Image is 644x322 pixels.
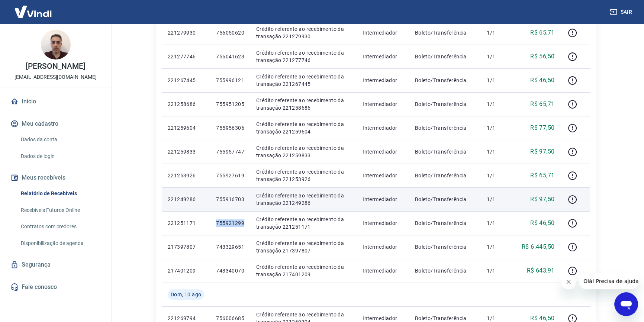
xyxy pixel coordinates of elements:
[487,243,509,251] p: 1/1
[530,171,554,180] p: R$ 65,71
[256,49,351,64] p: Crédito referente ao recebimento da transação 221277746
[256,144,351,159] p: Crédito referente ao recebimento da transação 221259833
[216,196,244,203] p: 755916703
[487,315,509,322] p: 1/1
[216,77,244,84] p: 755996121
[363,196,403,203] p: Intermediador
[530,123,554,132] p: R$ 77,50
[487,53,509,60] p: 1/1
[415,315,475,322] p: Boleto/Transferência
[18,203,102,218] a: Recebíveis Futuros Online
[522,242,554,251] p: R$ 6.445,50
[168,100,204,108] p: 221258686
[530,147,554,156] p: R$ 97,50
[415,219,475,227] p: Boleto/Transferência
[216,315,244,322] p: 756006685
[26,62,85,70] p: [PERSON_NAME]
[415,243,475,251] p: Boleto/Transferência
[579,273,638,289] iframe: Message from company
[256,120,351,135] p: Crédito referente ao recebimento da transação 221259604
[363,315,403,322] p: Intermediador
[487,172,509,179] p: 1/1
[487,267,509,274] p: 1/1
[9,116,102,132] button: Meu cadastro
[530,52,554,61] p: R$ 56,50
[363,172,403,179] p: Intermediador
[415,196,475,203] p: Boleto/Transferência
[216,243,244,251] p: 743329651
[363,148,403,155] p: Intermediador
[168,267,204,274] p: 217401209
[168,172,204,179] p: 221253926
[415,124,475,132] p: Boleto/Transferência
[487,148,509,155] p: 1/1
[216,172,244,179] p: 755927619
[415,53,475,60] p: Boleto/Transferência
[216,53,244,60] p: 756041623
[487,196,509,203] p: 1/1
[256,239,351,254] p: Crédito referente ao recebimento da transação 217397807
[415,100,475,108] p: Boleto/Transferência
[527,266,555,275] p: R$ 643,91
[561,274,576,289] iframe: Close message
[168,124,204,132] p: 221259604
[256,216,351,231] p: Crédito referente ao recebimento da transação 221251171
[9,170,102,186] button: Meus recebíveis
[608,5,635,19] button: Sair
[168,148,204,155] p: 221259833
[9,279,102,295] a: Fale conosco
[415,172,475,179] p: Boleto/Transferência
[18,149,102,164] a: Dados de login
[168,196,204,203] p: 221249286
[363,53,403,60] p: Intermediador
[18,236,102,251] a: Disponibilização de agenda
[530,219,554,228] p: R$ 46,50
[256,97,351,112] p: Crédito referente ao recebimento da transação 221258686
[168,243,204,251] p: 217397807
[168,77,204,84] p: 221267445
[363,219,403,227] p: Intermediador
[487,124,509,132] p: 1/1
[363,29,403,36] p: Intermediador
[530,195,554,204] p: R$ 97,50
[487,77,509,84] p: 1/1
[415,29,475,36] p: Boleto/Transferência
[168,53,204,60] p: 221277746
[9,0,57,23] img: Vindi
[18,219,102,234] a: Contratos com credores
[363,124,403,132] p: Intermediador
[487,100,509,108] p: 1/1
[216,100,244,108] p: 755951205
[18,132,102,147] a: Dados da conta
[216,267,244,274] p: 743340070
[15,73,97,81] p: [EMAIL_ADDRESS][DOMAIN_NAME]
[530,76,554,85] p: R$ 46,50
[216,219,244,227] p: 755921299
[9,257,102,273] a: Segurança
[363,267,403,274] p: Intermediador
[216,124,244,132] p: 755956306
[363,100,403,108] p: Intermediador
[256,192,351,207] p: Crédito referente ao recebimento da transação 221249286
[168,315,204,322] p: 221269794
[363,243,403,251] p: Intermediador
[171,291,201,298] span: Dom, 10 ago
[530,100,554,109] p: R$ 65,71
[363,77,403,84] p: Intermediador
[415,77,475,84] p: Boleto/Transferência
[18,186,102,201] a: Relatório de Recebíveis
[168,219,204,227] p: 221251171
[4,5,62,11] span: Olá! Precisa de ajuda?
[256,25,351,40] p: Crédito referente ao recebimento da transação 221279930
[168,29,204,36] p: 221279930
[487,29,509,36] p: 1/1
[415,267,475,274] p: Boleto/Transferência
[487,219,509,227] p: 1/1
[614,292,638,316] iframe: Button to launch messaging window
[256,168,351,183] p: Crédito referente ao recebimento da transação 221253926
[216,29,244,36] p: 756050620
[256,73,351,88] p: Crédito referente ao recebimento da transação 221267445
[9,93,102,110] a: Início
[216,148,244,155] p: 755957747
[41,30,71,59] img: 086b94dc-854d-4ca8-b167-b06c909ffac4.jpeg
